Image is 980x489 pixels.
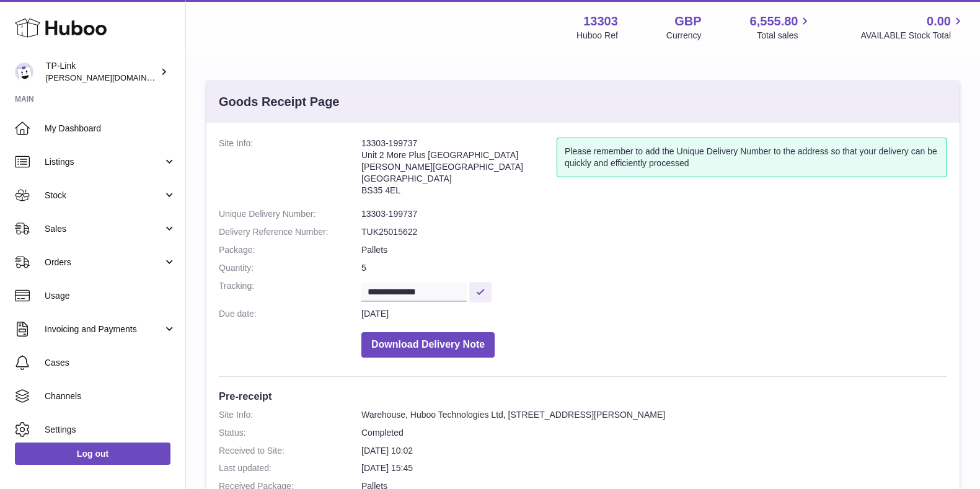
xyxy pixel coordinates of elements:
div: Please remember to add the Unique Delivery Number to the address so that your delivery can be qui... [557,138,947,177]
div: TP-Link [46,60,157,84]
dd: 5 [361,262,947,274]
dd: [DATE] 10:02 [361,445,947,457]
img: susie.li@tp-link.com [15,63,33,81]
span: [PERSON_NAME][DOMAIN_NAME][EMAIL_ADDRESS][DOMAIN_NAME] [46,73,313,82]
dt: Last updated: [219,462,361,474]
dt: Tracking: [219,280,361,302]
div: Huboo Ref [576,30,618,42]
dd: [DATE] 15:45 [361,462,947,474]
dd: 13303-199737 [361,208,947,220]
span: 0.00 [927,13,951,30]
span: Channels [45,390,176,402]
dt: Package: [219,244,361,256]
dt: Site Info: [219,409,361,421]
dt: Received to Site: [219,445,361,457]
span: Settings [45,424,176,436]
span: Orders [45,257,163,268]
dd: Pallets [361,244,947,256]
h3: Goods Receipt Page [219,94,340,110]
strong: GBP [674,13,701,30]
span: Usage [45,290,176,302]
strong: 13303 [583,13,618,30]
div: Currency [666,30,702,42]
dt: Delivery Reference Number: [219,226,361,238]
span: Total sales [757,30,812,42]
a: 0.00 AVAILABLE Stock Total [860,13,965,42]
dd: TUK25015622 [361,226,947,238]
dt: Due date: [219,308,361,320]
span: Cases [45,357,176,369]
dd: Warehouse, Huboo Technologies Ltd, [STREET_ADDRESS][PERSON_NAME] [361,409,947,421]
a: 6,555.80 Total sales [750,13,813,42]
dt: Unique Delivery Number: [219,208,361,220]
dt: Quantity: [219,262,361,274]
dd: [DATE] [361,308,947,320]
button: Download Delivery Note [361,332,495,358]
address: 13303-199737 Unit 2 More Plus [GEOGRAPHIC_DATA] [PERSON_NAME][GEOGRAPHIC_DATA] [GEOGRAPHIC_DATA] ... [361,138,557,202]
dd: Completed [361,427,947,439]
span: Stock [45,190,163,201]
span: My Dashboard [45,123,176,134]
span: AVAILABLE Stock Total [860,30,965,42]
dt: Site Info: [219,138,361,202]
dt: Status: [219,427,361,439]
span: Listings [45,156,163,168]
span: Sales [45,223,163,235]
span: Invoicing and Payments [45,324,163,335]
h3: Pre-receipt [219,389,947,403]
a: Log out [15,443,170,465]
span: 6,555.80 [750,13,798,30]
